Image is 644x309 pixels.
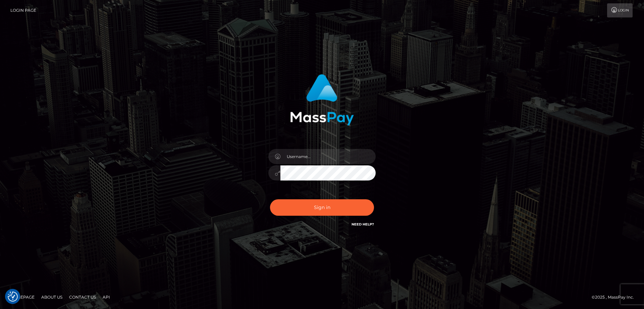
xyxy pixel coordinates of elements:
[10,3,36,17] a: Login Page
[607,3,633,17] a: Login
[352,222,374,226] a: Need Help?
[592,294,639,301] div: © 2025 , MassPay Inc.
[66,292,99,302] a: Contact Us
[8,292,18,302] img: Revisit consent button
[280,149,376,164] input: Username...
[270,199,374,216] button: Sign in
[39,292,65,302] a: About Us
[100,292,113,302] a: API
[7,292,37,302] a: Homepage
[8,292,18,302] button: Consent Preferences
[290,74,354,125] img: MassPay Login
